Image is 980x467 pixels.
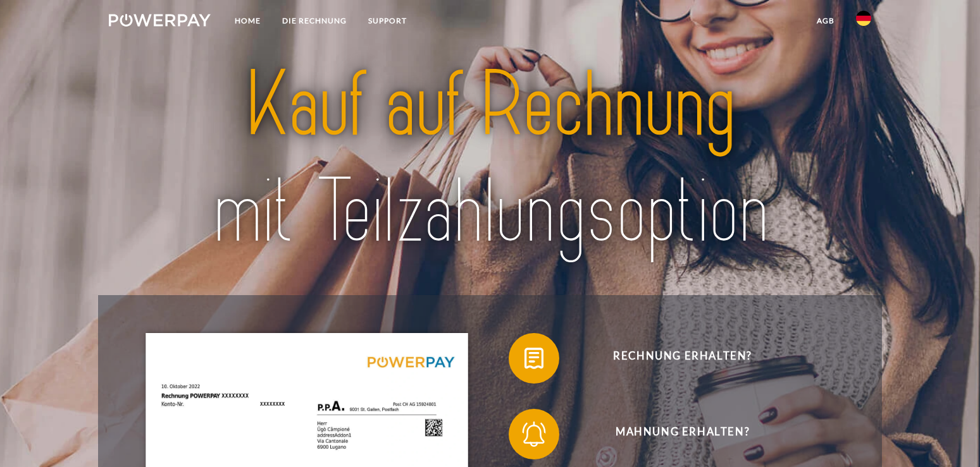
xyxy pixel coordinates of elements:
[509,333,838,384] button: Rechnung erhalten?
[806,9,845,32] a: agb
[518,418,550,450] img: qb_bell.svg
[146,47,833,270] img: title-powerpay_de.svg
[528,409,838,459] span: Mahnung erhalten?
[856,11,871,26] img: de
[271,9,357,32] a: DIE RECHNUNG
[109,14,211,27] img: logo-powerpay-white.svg
[528,333,838,384] span: Rechnung erhalten?
[357,9,418,32] a: SUPPORT
[509,409,838,459] button: Mahnung erhalten?
[224,9,271,32] a: Home
[518,343,550,374] img: qb_bill.svg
